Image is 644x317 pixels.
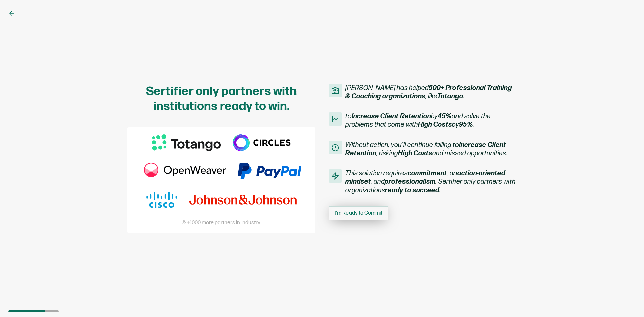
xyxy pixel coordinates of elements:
span: This solution requires , an , and . Sertifier only partners with organizations . [345,169,517,195]
img: paypal-logo.svg [238,163,301,179]
b: Totango [437,92,463,100]
h1: Sertifier only partners with institutions ready to win. [127,84,315,114]
iframe: Chat Widget [610,285,644,317]
span: I'm Ready to Commit [335,211,382,216]
b: action-oriented mindset [345,169,505,186]
b: professionalism [385,178,436,186]
img: totango-logo.svg [152,134,221,151]
img: openweaver-logo.svg [142,163,226,179]
span: Without action, you’ll continue failing to , risking and missed opportunities. [345,141,517,158]
img: circles-logo.svg [233,134,291,151]
b: Increase Client Retention [345,141,506,157]
b: ready to succeed [385,186,439,194]
b: 95% [459,121,473,129]
span: [PERSON_NAME] has helped , like . [345,84,517,101]
b: 45% [438,112,452,120]
b: Increase Client Retention [352,112,431,120]
b: 500+ Professional Training & Coaching organizations [345,84,512,100]
b: High Costs [398,149,432,157]
img: cisco-logo.svg [146,191,178,208]
b: commitment [408,169,447,177]
span: & +1000 more partners in industry [182,220,260,226]
img: jj-logo.svg [189,195,297,205]
b: High Costs [418,121,452,129]
button: I'm Ready to Commit [329,206,388,220]
span: to by and solve the problems that come with by . [345,112,517,129]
